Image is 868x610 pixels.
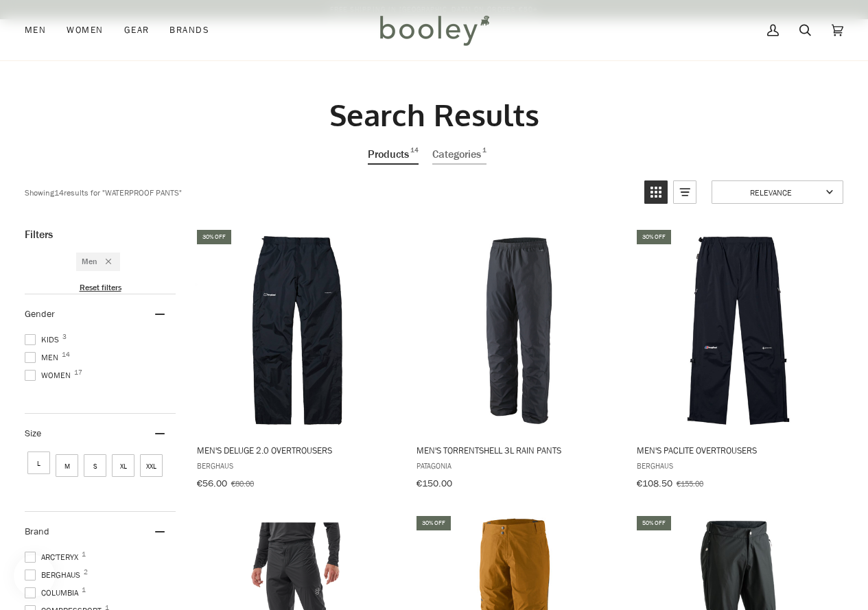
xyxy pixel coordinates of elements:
img: Berghaus Men's Deluge 2.0 Overtrousers - Booley Galway [195,228,401,434]
b: 14 [54,186,64,198]
span: Men's Paclite Overtrousers [637,444,839,456]
img: Patagonia Men's Torrentshell 3L Rain Pants Black - Booley Galway [415,228,621,434]
span: Berghaus [637,460,839,471]
span: Columbia [25,587,82,599]
span: Size: S [84,454,106,477]
span: Men's Torrentshell 3L Rain Pants [417,444,619,456]
span: Men [25,23,46,37]
span: Kids [25,333,63,346]
div: 30% off [637,230,671,244]
span: 14 [62,351,70,358]
span: Size: XL [112,454,134,477]
a: View Categories Tab [432,145,486,165]
span: Gender [25,307,55,320]
span: Patagonia [417,460,619,471]
span: Berghaus [25,569,84,581]
span: Men [82,256,97,268]
span: Brands [169,23,209,37]
div: 30% off [417,516,451,530]
div: 30% off [197,230,231,244]
a: Men's Torrentshell 3L Rain Pants [414,228,621,494]
span: Relevance [720,186,821,198]
img: Berghaus Men's Paclite Overtrousers - Booley Galway [635,228,841,434]
span: 17 [74,369,82,376]
span: 1 [82,587,86,594]
span: Arc'teryx [25,551,82,563]
iframe: Button to open loyalty program pop-up [14,555,55,596]
span: Reset filters [80,282,121,294]
span: €108.50 [637,477,672,490]
span: Size: XXL [140,454,163,477]
span: Men [25,351,62,364]
span: 14 [410,145,419,163]
span: Size: L [27,451,50,474]
a: View Products Tab [368,145,419,165]
img: Booley [374,10,494,50]
span: €56.00 [197,477,227,490]
a: View grid mode [644,180,668,204]
a: Men's Deluge 2.0 Overtrousers [195,228,401,494]
span: Size: M [56,454,78,477]
div: Remove filter: Men [97,256,111,268]
span: 3 [62,333,67,340]
span: Men's Deluge 2.0 Overtrousers [197,444,399,456]
div: Showing results for " " [25,180,634,204]
span: €155.00 [677,478,703,489]
span: Women [25,369,75,382]
span: 1 [482,145,486,163]
a: Men's Paclite Overtrousers [635,228,841,494]
span: €150.00 [417,477,452,490]
div: 50% off [637,516,671,530]
span: Filters [25,228,53,242]
a: View list mode [673,180,696,204]
span: 2 [84,569,88,576]
span: Size [25,427,41,440]
span: Women [67,23,103,37]
a: Sort options [712,180,843,204]
h2: Search Results [25,96,843,134]
span: €80.00 [231,478,254,489]
li: Reset filters [25,282,176,294]
span: Brand [25,525,49,538]
span: Gear [124,23,150,37]
span: Berghaus [197,460,399,471]
span: 1 [82,551,86,558]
